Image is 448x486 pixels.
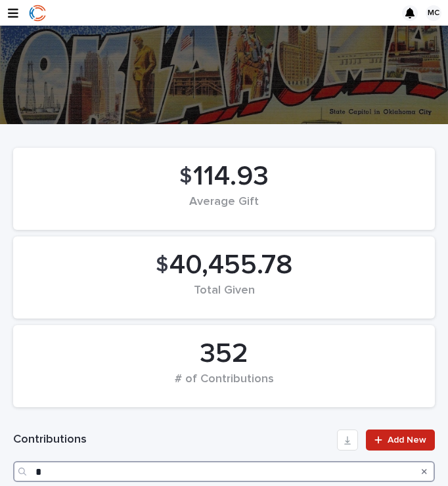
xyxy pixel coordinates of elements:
span: $ [156,253,168,278]
input: Search [13,461,435,482]
img: qJrBEDQOT26p5MY9181R [29,5,46,22]
a: Add New [366,430,435,451]
div: 352 [35,338,413,370]
div: Total Given [35,284,413,311]
div: MC [426,5,441,21]
span: Add New [388,435,426,445]
div: # of Contributions [35,372,413,400]
span: $ [179,164,192,189]
div: Average Gift [35,195,413,223]
h1: Contributions [13,432,332,448]
span: 40,455.78 [169,249,292,282]
span: 114.93 [193,160,269,193]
